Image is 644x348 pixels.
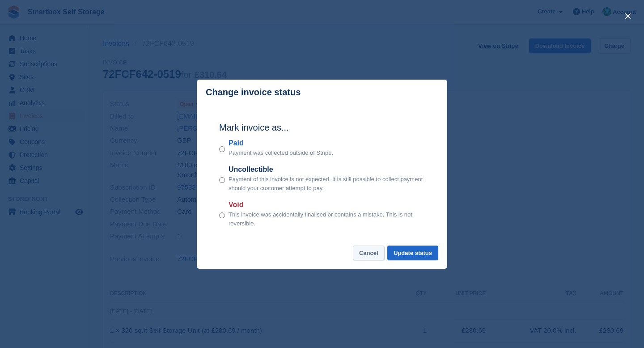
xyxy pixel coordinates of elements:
label: Uncollectible [229,164,425,175]
button: Cancel [353,246,385,260]
label: Void [229,199,425,210]
label: Paid [229,138,333,149]
p: This invoice was accidentally finalised or contains a mistake. This is not reversible. [229,210,425,228]
h2: Mark invoice as... [219,121,425,134]
p: Change invoice status [206,87,301,98]
button: close [621,9,635,23]
p: Payment was collected outside of Stripe. [229,149,333,157]
button: Update status [387,246,438,260]
p: Payment of this invoice is not expected. It is still possible to collect payment should your cust... [229,175,425,192]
